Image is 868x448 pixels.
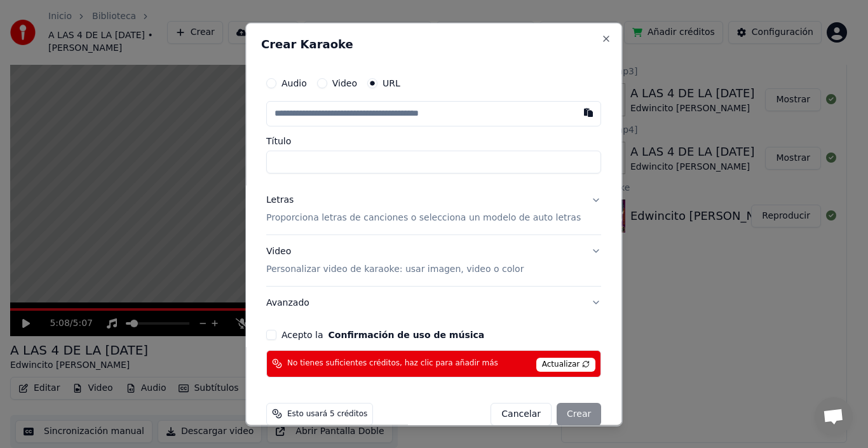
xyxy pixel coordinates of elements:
[266,193,294,206] div: Letras
[332,78,357,87] label: Video
[266,211,581,224] p: Proporciona letras de canciones o selecciona un modelo de auto letras
[266,234,601,285] button: VideoPersonalizar video de karaoke: usar imagen, video o color
[266,262,524,275] p: Personalizar video de karaoke: usar imagen, video o color
[281,78,307,87] label: Audio
[266,286,601,319] button: Avanzado
[536,357,596,371] span: Actualizar
[266,245,524,275] div: Video
[329,330,485,339] button: Acepto la
[287,358,498,369] span: No tienes suficientes créditos, haz clic para añadir más
[261,38,606,50] h2: Crear Karaoke
[287,409,367,419] span: Esto usará 5 créditos
[383,78,400,87] label: URL
[281,330,484,339] label: Acepto la
[266,136,601,145] label: Título
[266,183,601,234] button: LetrasProporciona letras de canciones o selecciona un modelo de auto letras
[491,402,552,425] button: Cancelar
